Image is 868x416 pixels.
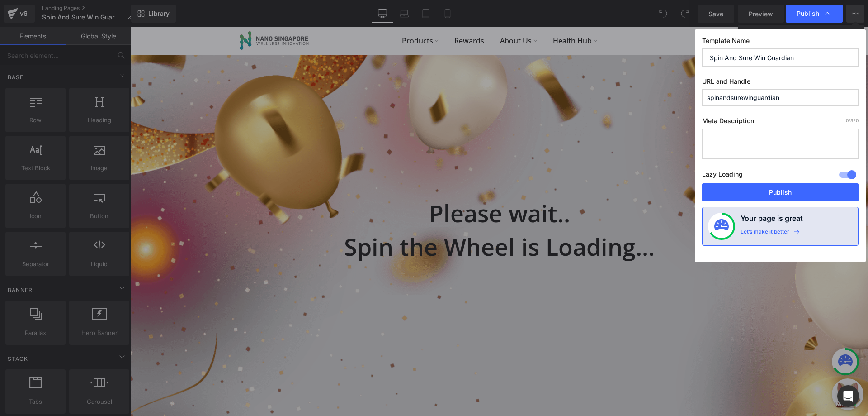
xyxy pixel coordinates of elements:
[624,7,631,14] span: 0
[714,219,729,234] img: onboarding-status.svg
[702,183,859,201] button: Publish
[797,10,819,18] span: Publish
[213,203,524,235] strong: Spin the Wheel is Loading...
[846,118,849,123] span: 0
[616,8,627,19] a: 0
[702,117,859,129] label: Meta Description
[298,170,439,202] strong: Please wait..
[263,8,316,19] a: Products
[702,168,743,183] label: Lazy Loading
[741,228,789,240] div: Let’s make it better
[703,354,731,381] img: message_box
[741,213,803,228] h4: Your page is great
[361,8,414,19] a: About Us
[702,77,859,89] label: URL and Handle
[316,8,361,19] a: Rewards
[414,8,474,19] a: Health Hub
[837,385,859,407] div: Open Intercom Messenger
[846,118,859,123] span: /320
[702,37,859,48] label: Template Name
